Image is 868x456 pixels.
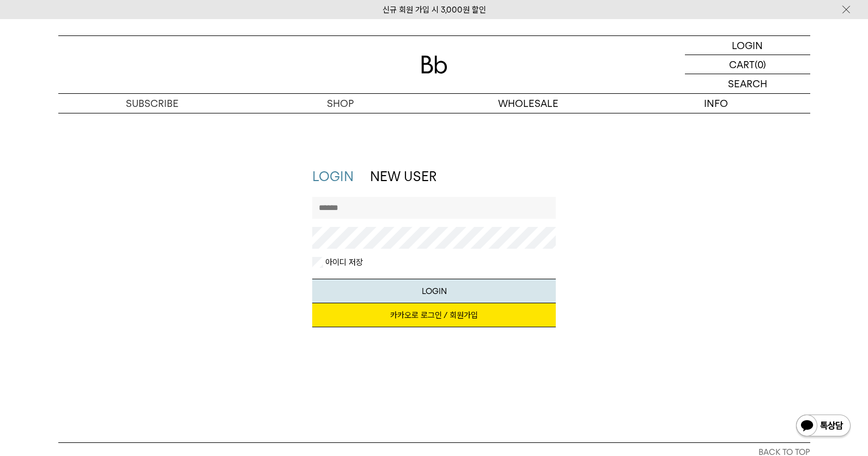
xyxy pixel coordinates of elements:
img: 로고 [421,56,447,74]
a: LOGIN [312,169,354,184]
a: SHOP [246,94,434,113]
p: WHOLESALE [434,94,622,113]
a: LOGIN [685,36,810,55]
p: LOGIN [732,36,763,55]
a: SUBSCRIBE [58,94,246,113]
p: (0) [755,55,766,74]
a: CART (0) [685,55,810,74]
a: 카카오로 로그인 / 회원가입 [312,303,556,327]
button: LOGIN [312,279,556,303]
img: 카카오톡 채널 1:1 채팅 버튼 [795,413,852,440]
p: SEARCH [728,74,767,93]
p: INFO [622,94,810,113]
label: 아이디 저장 [323,257,363,268]
p: CART [729,55,755,74]
a: 신규 회원 가입 시 3,000원 할인 [383,5,486,15]
a: NEW USER [370,169,436,184]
